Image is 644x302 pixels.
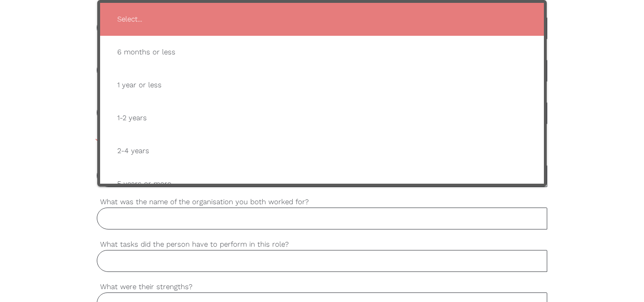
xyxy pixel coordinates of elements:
[110,139,535,163] span: 2-4 years
[97,49,548,60] label: Name of person you are giving a reference for
[110,41,535,64] span: 6 months or less
[97,91,548,102] label: How do you know the person you are giving a reference for?
[110,172,535,196] span: 5 years or more
[97,281,548,292] label: What were their strengths?
[97,134,390,145] span: Please confirm that the person you are giving a reference for is not a relative
[97,6,548,17] label: Mobile phone number
[97,154,548,165] label: How long did they work for you
[97,239,548,250] label: What tasks did the person have to perform in this role?
[97,197,548,208] label: What was the name of the organisation you both worked for?
[110,106,535,130] span: 1-2 years
[110,73,535,97] span: 1 year or less
[110,8,535,31] span: Select...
